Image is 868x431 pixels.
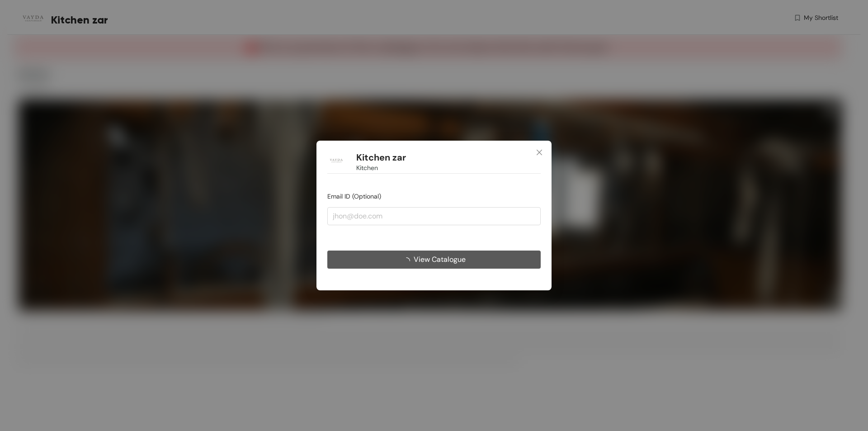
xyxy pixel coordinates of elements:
button: View Catalogue [327,251,541,269]
img: Buyer Portal [327,152,345,170]
span: loading [403,257,414,265]
span: Email ID (Optional) [327,192,381,200]
span: close [536,149,543,156]
button: Close [527,141,552,165]
input: jhon@doe.com [327,207,541,225]
span: Kitchen [356,163,378,173]
span: View Catalogue [414,254,466,265]
h1: Kitchen zar [356,152,406,163]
